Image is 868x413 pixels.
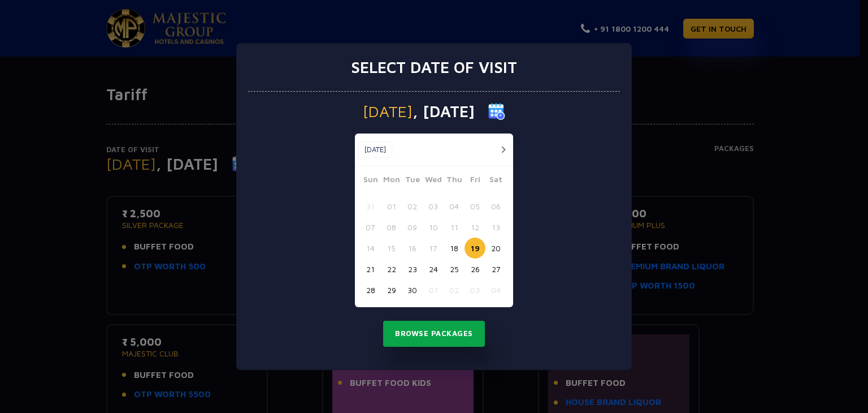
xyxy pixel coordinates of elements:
[360,173,381,189] span: Sun
[402,259,423,279] button: 23
[360,279,381,300] button: 28
[444,173,465,189] span: Thu
[485,259,506,279] button: 27
[360,217,381,238] button: 07
[444,279,465,300] button: 02
[488,103,505,120] img: calender icon
[381,279,402,300] button: 29
[413,104,475,119] span: , [DATE]
[360,238,381,259] button: 14
[465,173,485,189] span: Fri
[485,217,506,238] button: 13
[485,173,506,189] span: Sat
[465,238,485,259] button: 19
[381,173,402,189] span: Mon
[485,238,506,259] button: 20
[485,279,506,300] button: 04
[423,173,444,189] span: Wed
[363,104,413,119] span: [DATE]
[423,259,444,279] button: 24
[465,196,485,217] button: 05
[360,196,381,217] button: 31
[465,217,485,238] button: 12
[465,279,485,300] button: 03
[423,238,444,259] button: 17
[351,58,517,77] h3: Select date of visit
[402,217,423,238] button: 09
[360,259,381,279] button: 21
[465,259,485,279] button: 26
[402,279,423,300] button: 30
[381,217,402,238] button: 08
[381,259,402,279] button: 22
[444,259,465,279] button: 25
[423,279,444,300] button: 01
[423,196,444,217] button: 03
[381,196,402,217] button: 01
[402,173,423,189] span: Tue
[383,321,485,347] button: Browse Packages
[381,238,402,259] button: 15
[402,196,423,217] button: 02
[358,141,392,158] button: [DATE]
[485,196,506,217] button: 06
[402,238,423,259] button: 16
[444,238,465,259] button: 18
[423,217,444,238] button: 10
[444,217,465,238] button: 11
[444,196,465,217] button: 04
